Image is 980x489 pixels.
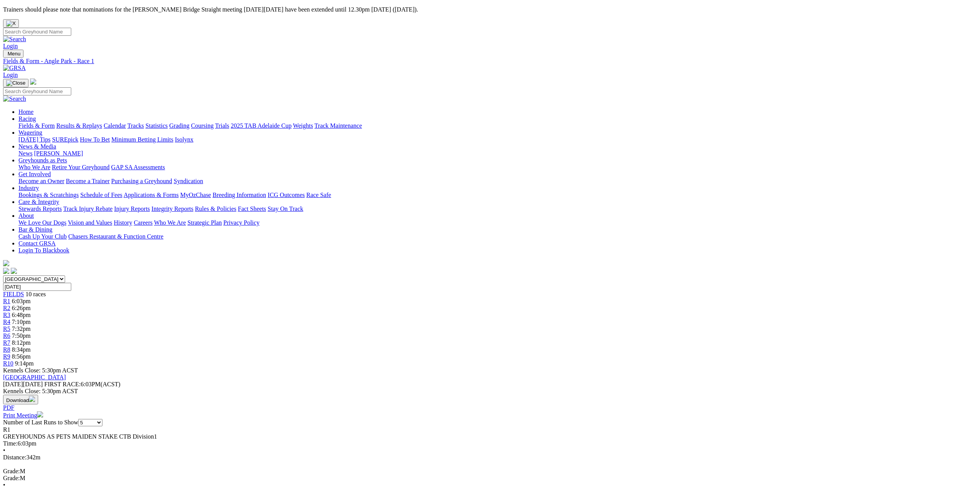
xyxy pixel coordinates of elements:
[3,426,10,433] span: R1
[18,178,64,184] a: Become an Owner
[80,136,110,143] a: How To Bet
[52,136,78,143] a: SUREpick
[114,205,150,212] a: Injury Reports
[18,199,59,205] a: Care & Integrity
[3,65,26,72] img: GRSA
[215,122,229,129] a: Trials
[111,178,172,184] a: Purchasing a Greyhound
[3,79,28,87] button: Toggle navigation
[3,305,10,311] span: R2
[18,240,55,247] a: Contact GRSA
[18,171,51,177] a: Get Involved
[3,454,26,461] span: Distance:
[12,319,31,325] span: 7:10pm
[3,468,977,475] div: M
[175,136,193,143] a: Isolynx
[66,178,110,184] a: Become a Trainer
[44,381,121,387] span: 6:03PM(ACST)
[68,219,112,226] a: Vision and Values
[3,475,20,481] span: Grade:
[111,164,165,170] a: GAP SA Assessments
[104,122,126,129] a: Calendar
[8,51,20,57] span: Menu
[3,50,23,58] button: Toggle navigation
[18,136,977,143] div: Wagering
[18,219,66,226] a: We Love Our Dogs
[29,396,35,402] img: download.svg
[18,178,977,185] div: Get Involved
[188,219,222,226] a: Strategic Plan
[3,319,10,325] a: R4
[18,233,977,240] div: Bar & Dining
[63,205,112,212] a: Track Injury Rebate
[238,205,266,212] a: Fact Sheets
[3,381,23,387] span: [DATE]
[3,346,10,353] a: R8
[3,475,977,482] div: M
[315,122,362,129] a: Track Maintenance
[18,122,55,129] a: Fields & Form
[3,43,18,49] a: Login
[124,192,179,198] a: Applications & Forms
[3,95,26,102] img: Search
[154,219,186,226] a: Who We Are
[180,192,211,198] a: MyOzChase
[3,291,24,297] a: FIELDS
[3,28,71,36] input: Search
[18,205,62,212] a: Stewards Reports
[3,440,18,447] span: Time:
[111,136,173,143] a: Minimum Betting Limits
[3,381,43,387] span: [DATE]
[37,411,43,417] img: printer.svg
[3,58,977,65] a: Fields & Form - Angle Park - Race 1
[306,192,331,198] a: Race Safe
[3,440,977,447] div: 6:03pm
[18,192,79,198] a: Bookings & Scratchings
[3,312,10,318] a: R3
[191,122,214,129] a: Coursing
[18,247,69,254] a: Login To Blackbook
[3,367,78,374] span: Kennels Close: 5:30pm ACST
[3,447,5,454] span: •
[11,268,17,274] img: twitter.svg
[3,454,977,461] div: 342m
[18,192,977,199] div: Industry
[25,291,46,297] span: 10 races
[68,233,163,240] a: Chasers Restaurant & Function Centre
[293,122,313,129] a: Weights
[18,157,67,164] a: Greyhounds as Pets
[3,353,10,360] a: R9
[268,192,305,198] a: ICG Outcomes
[12,339,31,346] span: 8:12pm
[231,122,291,129] a: 2025 TAB Adelaide Cup
[3,468,20,474] span: Grade:
[56,122,102,129] a: Results & Replays
[12,298,31,304] span: 6:03pm
[268,205,303,212] a: Stay On Track
[18,212,34,219] a: About
[18,115,36,122] a: Racing
[146,122,168,129] a: Statistics
[3,325,10,332] span: R5
[3,298,10,304] span: R1
[3,395,38,404] button: Download
[12,346,31,353] span: 8:34pm
[18,150,977,157] div: News & Media
[18,205,977,212] div: Care & Integrity
[3,6,977,13] p: Trainers should please note that nominations for the [PERSON_NAME] Bridge Straight meeting [DATE]...
[18,108,34,115] a: Home
[18,226,52,233] a: Bar & Dining
[18,150,32,157] a: News
[3,87,71,95] input: Search
[3,388,977,395] div: Kennels Close: 5:30pm ACST
[3,72,18,78] a: Login
[6,80,25,86] img: Close
[3,19,19,28] button: Close
[18,164,50,170] a: Who We Are
[80,192,122,198] a: Schedule of Fees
